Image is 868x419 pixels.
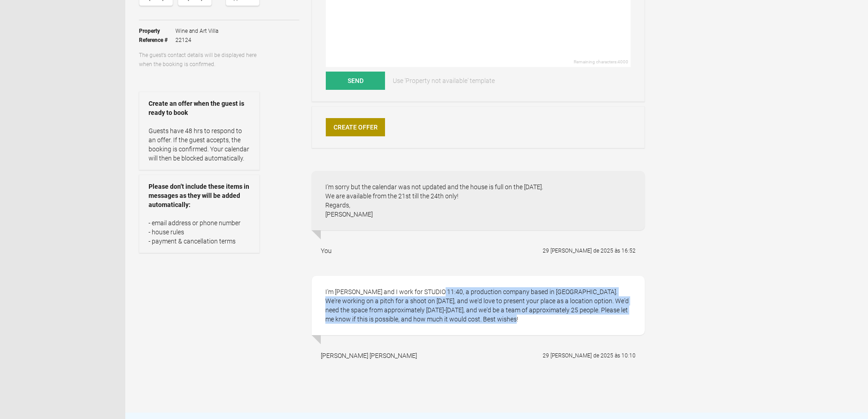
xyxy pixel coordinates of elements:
[175,26,218,36] span: Wine and Art Villa
[175,36,218,45] span: 22124
[321,351,417,360] div: [PERSON_NAME] [PERSON_NAME]
[139,51,260,69] p: The guest’s contact details will be displayed here when the booking is confirmed.
[326,72,385,90] button: Send
[149,218,250,246] p: - email address or phone number - house rules - payment & cancellation terms
[326,118,385,136] a: Create Offer
[312,276,645,335] div: I'm [PERSON_NAME] and I work for STUDIO 11:40, a production company based in [GEOGRAPHIC_DATA]. W...
[386,72,501,90] a: Use 'Property not available' template
[149,99,250,117] strong: Create an offer when the guest is ready to book
[543,352,636,359] flynt-date-display: 29 [PERSON_NAME] de 2025 às 10:10
[543,248,636,254] flynt-date-display: 29 [PERSON_NAME] de 2025 às 16:52
[149,182,250,209] strong: Please don’t include these items in messages as they will be added automatically:
[139,36,175,45] strong: Reference #
[149,126,250,163] p: Guests have 48 hrs to respond to an offer. If the guest accepts, the booking is confirmed. Your c...
[321,246,332,255] div: You
[139,26,175,36] strong: Property
[312,171,645,230] div: I'm sorry but the calendar was not updated and the house is full on the [DATE]. We are available ...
